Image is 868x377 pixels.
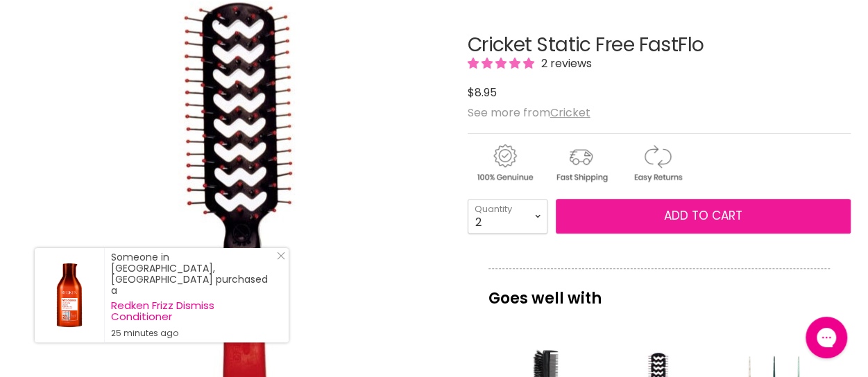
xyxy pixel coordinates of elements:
a: Close Notification [271,252,285,265]
a: Cricket [550,105,590,121]
small: 25 minutes ago [111,328,275,339]
span: See more from [468,105,590,121]
a: Redken Frizz Dismiss Conditioner [111,300,275,322]
span: 2 reviews [537,55,592,71]
p: Goes well with [488,268,830,314]
iframe: Gorgias live chat messenger [799,312,854,363]
a: Visit product page [35,248,104,342]
div: Someone in [GEOGRAPHIC_DATA], [GEOGRAPHIC_DATA] purchased a [111,252,275,339]
select: Quantity [468,199,547,234]
button: Add to cart [556,199,851,234]
span: 5.00 stars [468,55,537,71]
img: shipping.gif [544,142,618,184]
img: returns.gif [620,142,694,184]
span: $8.95 [468,85,497,100]
svg: Close Icon [277,252,285,260]
span: Add to cart [664,207,742,224]
h1: Cricket Static Free FastFlo [468,35,851,56]
img: genuine.gif [468,142,541,184]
